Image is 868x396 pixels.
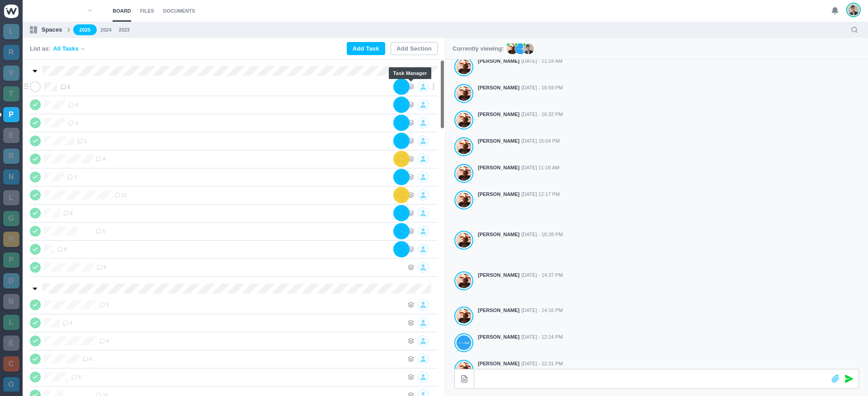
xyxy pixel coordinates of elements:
img: Antonio Lopes [457,233,471,248]
a: P [3,107,19,122]
a: D [3,273,19,289]
p: Currently viewing: [453,44,504,53]
img: PL [523,43,534,54]
a: P [3,252,19,268]
span: [DATE] 12:17 PM [521,191,560,198]
strong: [PERSON_NAME] [478,137,519,145]
strong: [PERSON_NAME] [478,307,519,314]
a: L [3,315,19,330]
a: V [3,65,19,81]
a: 2023 [119,26,130,34]
strong: [PERSON_NAME] [478,164,519,172]
img: Antonio Lopes [457,112,471,128]
span: [DATE] - 14:16 PM [521,307,563,314]
a: R [3,149,19,164]
span: [DATE] - 14:37 PM [521,271,563,279]
a: R [3,232,19,247]
strong: [PERSON_NAME] [478,111,519,118]
strong: [PERSON_NAME] [478,271,519,279]
span: [DATE] 11:16 AM [521,164,559,172]
img: JT [515,43,526,54]
a: O [3,377,19,392]
strong: [PERSON_NAME] [478,231,519,238]
a: 2025 [73,24,97,36]
img: Antonio Lopes [457,139,471,154]
button: Add Section [391,42,438,55]
a: E [3,128,19,143]
button: Add Task [347,42,385,55]
img: Antonio Lopes [457,273,471,289]
img: Antonio Lopes [457,86,471,101]
img: João Tosta [457,335,471,350]
span: [DATE] - 16:32 PM [521,111,563,118]
strong: [PERSON_NAME] [478,360,519,368]
a: L [3,190,19,205]
strong: [PERSON_NAME] [478,84,519,92]
img: Antonio Lopes [457,192,471,208]
span: [DATE] - 12:14 PM [521,333,563,341]
span: [DATE] - 16:28 PM [521,231,563,238]
img: Pedro Lopes [848,4,859,16]
a: R [3,45,19,60]
span: All Tasks [53,44,79,53]
img: AL [507,43,518,54]
div: List as: [30,44,86,53]
p: Spaces [42,25,62,34]
a: C [3,356,19,372]
a: 2024 [100,26,111,34]
a: N [3,169,19,185]
strong: [PERSON_NAME] [478,333,519,341]
span: [DATE] - 11:24 AM [521,57,562,65]
strong: [PERSON_NAME] [478,191,519,198]
a: G [3,211,19,226]
img: Antonio Lopes [457,166,471,181]
a: N [3,294,19,309]
span: [DATE] - 12:31 PM [521,360,563,368]
img: winio [4,5,19,18]
img: spaces [30,26,37,33]
span: [DATE] 15:04 PM [521,137,560,145]
img: Antonio Lopes [457,308,471,324]
a: E [3,335,19,351]
a: T [3,86,19,102]
a: L [3,24,19,39]
img: Antonio Lopes [457,59,471,75]
span: [DATE] - 16:59 PM [521,84,563,92]
strong: [PERSON_NAME] [478,57,519,65]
